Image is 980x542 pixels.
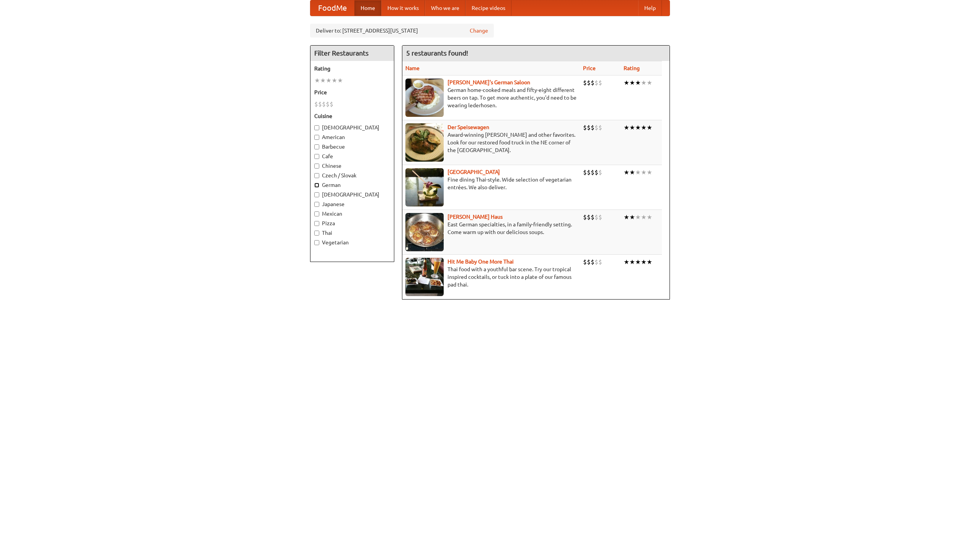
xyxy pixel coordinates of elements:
li: ★ [641,213,647,221]
li: $ [598,213,602,221]
a: Price [583,65,596,71]
p: Award-winning [PERSON_NAME] and other favorites. Look for our restored food truck in the NE corne... [405,131,577,154]
img: satay.jpg [405,168,444,206]
li: ★ [647,168,652,177]
a: Who we are [425,0,465,16]
li: ★ [337,76,343,85]
li: ★ [629,79,635,87]
a: Change [470,27,488,34]
li: $ [587,213,591,221]
li: $ [322,100,326,108]
img: speisewagen.jpg [405,123,444,162]
a: Recipe videos [465,0,511,16]
h5: Price [314,88,390,96]
li: $ [583,213,587,221]
li: $ [598,168,602,177]
li: $ [583,258,587,266]
label: Barbecue [314,143,390,151]
li: ★ [624,213,629,221]
li: ★ [629,213,635,221]
p: Thai food with a youthful bar scene. Try our tropical inspired cocktails, or tuck into a plate of... [405,265,577,288]
img: babythai.jpg [405,258,444,296]
li: $ [318,100,322,108]
li: $ [595,168,598,177]
li: $ [587,123,591,132]
li: $ [595,213,598,221]
li: $ [598,123,602,132]
li: $ [598,79,602,87]
div: Deliver to: [STREET_ADDRESS][US_STATE] [310,24,494,38]
li: $ [326,100,330,108]
li: $ [587,79,591,87]
input: Czech / Slovak [314,173,319,178]
li: $ [595,123,598,132]
input: [DEMOGRAPHIC_DATA] [314,192,319,197]
li: ★ [641,123,647,132]
li: ★ [635,258,641,266]
input: German [314,183,319,188]
label: Japanese [314,200,390,208]
li: ★ [332,76,337,85]
li: $ [330,100,333,108]
li: $ [591,168,595,177]
li: $ [314,100,318,108]
li: $ [587,258,591,266]
a: Der Speisewagen [448,124,489,130]
li: ★ [641,168,647,177]
li: ★ [647,213,652,221]
p: German home-cooked meals and fifty-eight different beers on tap. To get more authentic, you'd nee... [405,86,577,109]
li: ★ [624,258,629,266]
input: Japanese [314,202,319,207]
li: $ [591,258,595,266]
input: Thai [314,231,319,236]
li: ★ [635,123,641,132]
p: Fine dining Thai-style. Wide selection of vegetarian entrées. We also deliver. [405,176,577,191]
li: ★ [326,76,332,85]
a: Name [405,65,420,71]
li: $ [583,79,587,87]
input: Cafe [314,154,319,159]
label: American [314,133,390,141]
label: Czech / Slovak [314,172,390,179]
a: [GEOGRAPHIC_DATA] [448,169,500,175]
a: How it works [381,0,425,16]
label: Chinese [314,162,390,170]
a: Hit Me Baby One More Thai [448,259,514,265]
input: American [314,135,319,140]
img: kohlhaus.jpg [405,213,444,251]
li: ★ [635,79,641,87]
li: ★ [624,79,629,87]
input: Barbecue [314,144,319,149]
h5: Rating [314,65,390,72]
a: Rating [624,65,640,71]
li: $ [591,79,595,87]
a: [PERSON_NAME] Haus [448,214,503,220]
a: FoodMe [310,0,354,16]
li: ★ [647,79,652,87]
li: ★ [629,168,635,177]
li: ★ [647,123,652,132]
a: [PERSON_NAME]'s German Saloon [448,79,530,85]
li: $ [587,168,591,177]
label: Vegetarian [314,239,390,246]
a: Home [354,0,381,16]
label: [DEMOGRAPHIC_DATA] [314,191,390,198]
li: ★ [624,168,629,177]
li: ★ [320,76,326,85]
input: Chinese [314,164,319,169]
a: Help [638,0,662,16]
label: Mexican [314,210,390,218]
li: ★ [624,123,629,132]
label: Pizza [314,219,390,227]
li: ★ [641,258,647,266]
li: ★ [641,79,647,87]
li: $ [595,258,598,266]
li: $ [583,168,587,177]
h4: Filter Restaurants [310,46,394,61]
input: Pizza [314,221,319,226]
li: ★ [635,168,641,177]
